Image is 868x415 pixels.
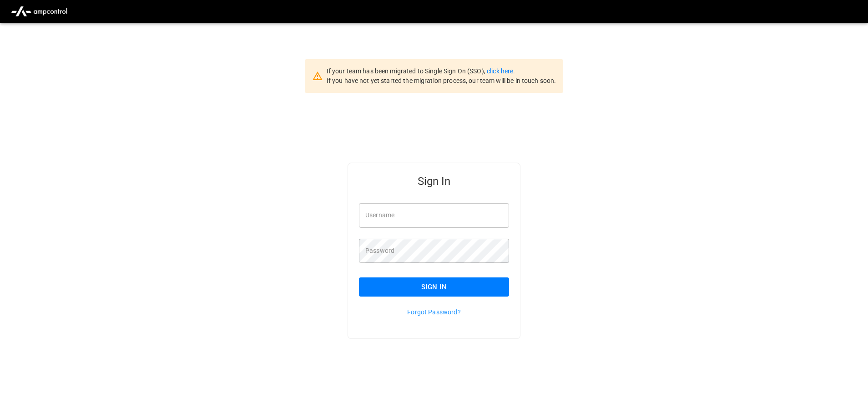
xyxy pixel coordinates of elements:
[359,307,509,317] p: Forgot Password?
[7,3,71,20] img: ampcontrol.io logo
[359,174,509,189] h5: Sign In
[359,277,509,297] button: Sign In
[487,67,515,75] a: click here.
[327,77,556,84] span: If you have not yet started the migration process, our team will be in touch soon.
[327,67,487,75] span: If your team has been migrated to Single Sign On (SSO),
